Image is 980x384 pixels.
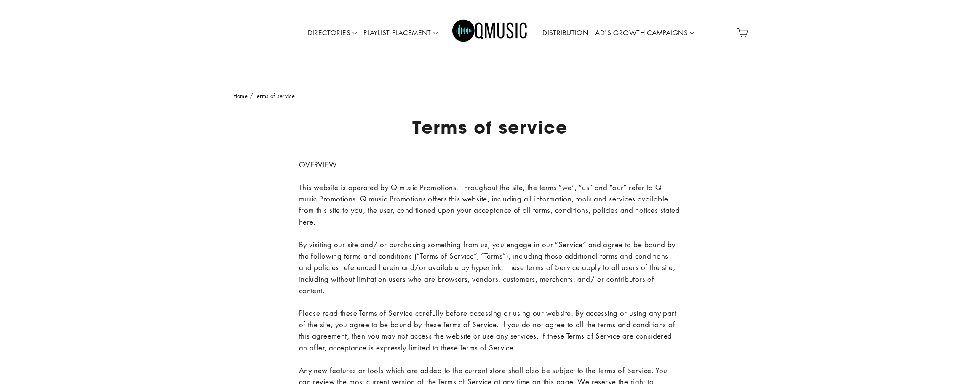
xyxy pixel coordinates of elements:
[360,24,441,43] a: PLAYLIST PLACEMENT
[233,92,248,100] a: Home
[278,8,702,58] div: Primary
[299,117,681,138] h1: Terms of service
[250,92,253,100] span: /
[539,24,592,43] a: DISTRIBUTION
[452,14,528,52] img: Q Music Promotions
[233,92,747,101] nav: breadcrumbs
[304,24,360,43] a: DIRECTORIES
[592,24,697,43] a: AD'S GROWTH CAMPAIGNS
[255,92,295,100] span: Terms of service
